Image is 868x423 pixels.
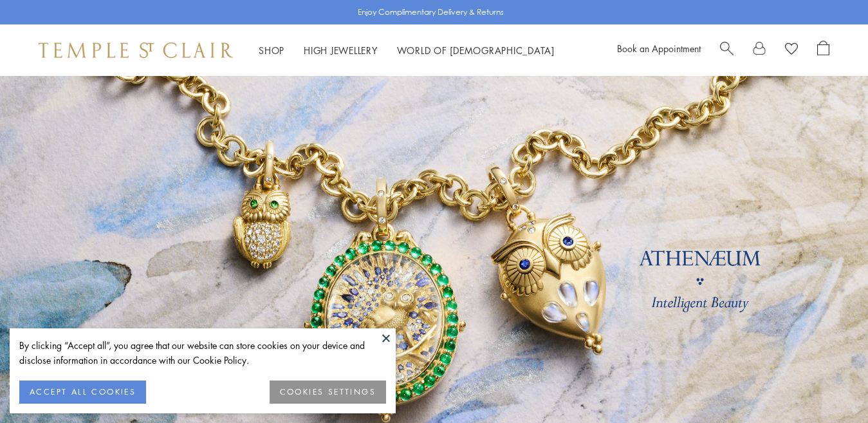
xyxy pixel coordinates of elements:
div: By clicking “Accept all”, you agree that our website can store cookies on your device and disclos... [19,338,386,368]
button: ACCEPT ALL COOKIES [19,381,146,404]
a: High JewelleryHigh Jewellery [304,44,378,57]
a: World of [DEMOGRAPHIC_DATA]World of [DEMOGRAPHIC_DATA] [397,44,555,57]
a: Open Shopping Bag [817,41,829,60]
button: COOKIES SETTINGS [270,381,386,404]
a: Search [720,41,734,60]
a: View Wishlist [785,41,798,60]
p: Enjoy Complimentary Delivery & Returns [358,6,504,19]
a: Book an Appointment [617,42,701,55]
img: Temple St. Clair [39,42,233,58]
nav: Main navigation [259,42,555,59]
a: ShopShop [259,44,284,57]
